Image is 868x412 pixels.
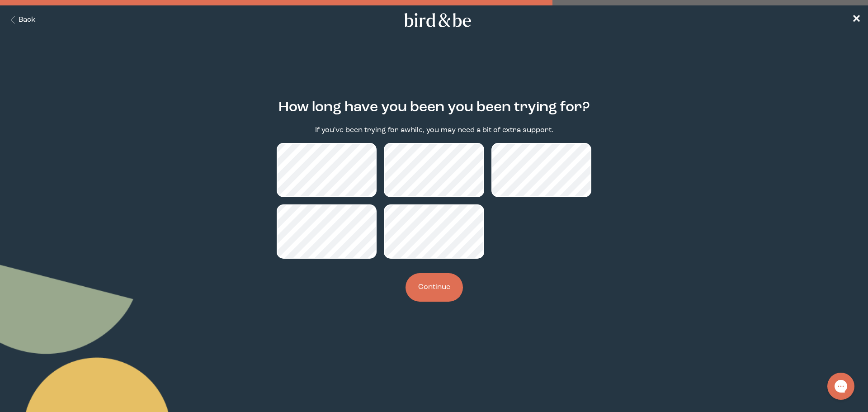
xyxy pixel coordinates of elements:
[823,369,859,403] iframe: Gorgias live chat messenger
[278,97,590,118] h2: How long have you been you been trying for?
[315,125,553,136] p: If you've been trying for awhile, you may need a bit of extra support.
[406,273,463,302] button: Continue
[852,14,861,25] span: ✕
[7,15,36,25] button: Back Button
[852,12,861,28] a: ✕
